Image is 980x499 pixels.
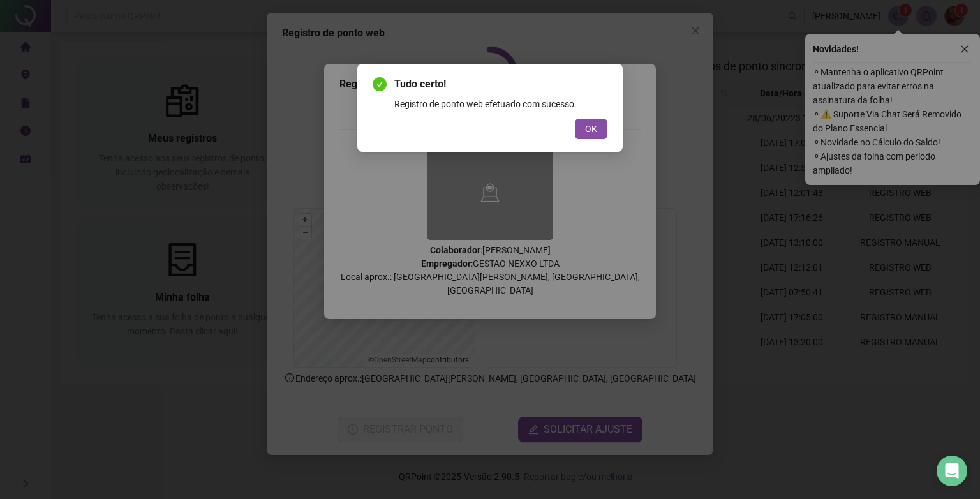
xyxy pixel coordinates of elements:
[373,77,387,91] span: check-circle
[394,97,607,111] div: Registro de ponto web efetuado com sucesso.
[937,456,967,486] div: Open Intercom Messenger
[575,119,607,139] button: OK
[394,77,607,92] span: Tudo certo!
[585,122,597,136] span: OK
